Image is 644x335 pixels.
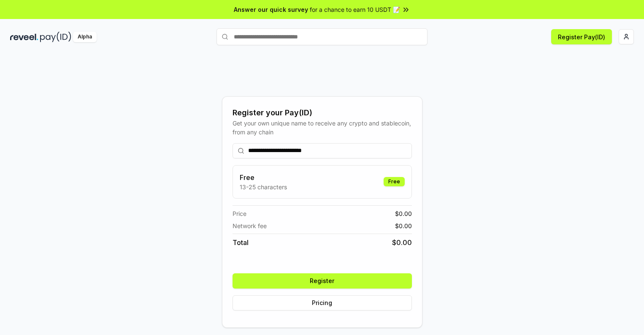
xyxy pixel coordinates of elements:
[73,32,97,42] div: Alpha
[10,32,38,42] img: reveel_dark
[233,221,267,230] span: Network fee
[233,295,412,310] button: Pricing
[240,182,287,191] p: 13-25 characters
[395,209,412,218] span: $ 0.00
[233,119,412,136] div: Get your own unique name to receive any crypto and stablecoin, from any chain
[233,273,412,289] button: Register
[233,209,246,218] span: Price
[310,5,400,14] span: for a chance to earn 10 USDT 📝
[233,237,249,248] span: Total
[234,5,308,14] span: Answer our quick survey
[392,237,412,248] span: $ 0.00
[40,32,71,42] img: pay_id
[384,177,405,186] div: Free
[395,221,412,230] span: $ 0.00
[233,107,412,119] div: Register your Pay(ID)
[240,172,287,182] h3: Free
[551,29,612,44] button: Register Pay(ID)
